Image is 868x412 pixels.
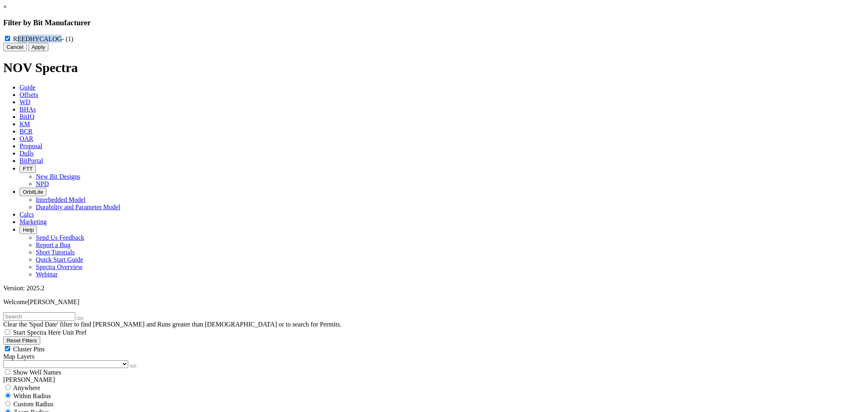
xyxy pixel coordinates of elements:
button: Cancel [3,43,27,51]
a: × [3,3,7,10]
span: FTT [23,166,33,172]
a: Send Us Feedback [36,234,84,241]
div: [PERSON_NAME] [3,376,865,384]
h1: NOV Spectra [3,60,865,75]
button: Apply [28,43,48,51]
a: Webinar [36,271,58,278]
a: Report a Bug [36,241,70,248]
span: Help [23,227,34,233]
span: Proposal [20,142,42,149]
a: NPD [36,180,49,187]
span: - (1) [62,35,73,42]
span: Clear the 'Spud Date' filter to find [PERSON_NAME] and Runs greater than [DEMOGRAPHIC_DATA] or to... [3,321,341,328]
div: Version: 2025.2 [3,285,865,292]
a: New Bit Designs [36,173,80,180]
span: Within Radius [13,392,51,399]
span: Start Spectra Here [13,329,61,336]
span: BHAs [20,106,36,113]
span: Unit Pref [62,329,86,336]
span: OrbitLite [23,189,43,195]
span: BitPortal [20,157,43,164]
span: Calcs [20,211,34,218]
a: Quick Start Guide [36,256,83,263]
span: Show Well Names [13,369,61,376]
a: Spectra Overview [36,263,83,270]
span: WD [20,99,31,105]
span: Map Layers [3,353,35,360]
span: Cluster Pins [13,346,45,353]
h3: Filter by Bit Manufacturer [3,18,865,27]
span: Marketing [20,218,47,225]
span: Offsets [20,91,38,98]
span: [PERSON_NAME] [28,298,79,305]
span: Custom Radius [13,401,53,408]
a: Durability and Parameter Model [36,204,120,210]
span: Dulls [20,150,34,157]
input: Search [3,312,75,321]
a: Interbedded Model [36,196,85,203]
a: Short Tutorials [36,249,75,256]
span: KM [20,121,30,127]
span: BitIQ [20,113,34,120]
span: OAR [20,135,33,142]
span: Anywhere [13,384,40,391]
span: BCR [20,128,33,135]
label: REEDHYCALOG [13,35,73,42]
button: Reset Filters [3,336,40,345]
span: Guide [20,84,35,91]
p: Welcome [3,298,865,306]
